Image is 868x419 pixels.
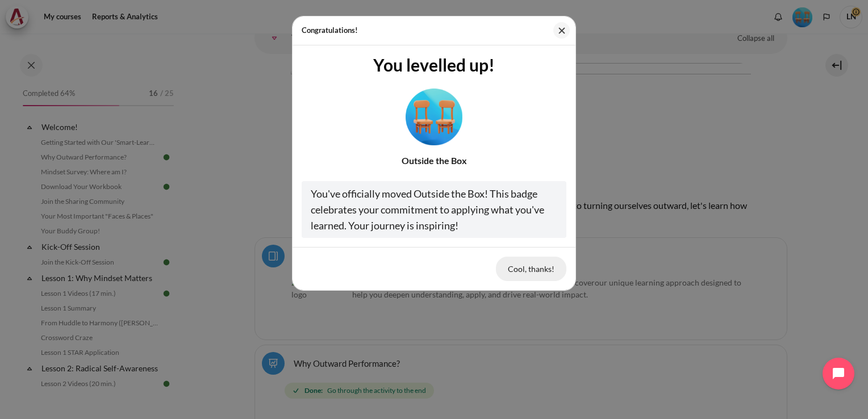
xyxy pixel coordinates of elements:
[302,181,566,238] div: You've officially moved Outside the Box! This badge celebrates your commitment to applying what y...
[406,84,462,145] div: Level #4
[302,154,566,167] div: Outside the Box
[302,25,358,36] h5: Congratulations!
[406,88,462,145] img: Level #4
[496,257,566,280] button: Cool, thanks!
[553,22,570,39] button: Close
[302,55,566,75] h3: You levelled up!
